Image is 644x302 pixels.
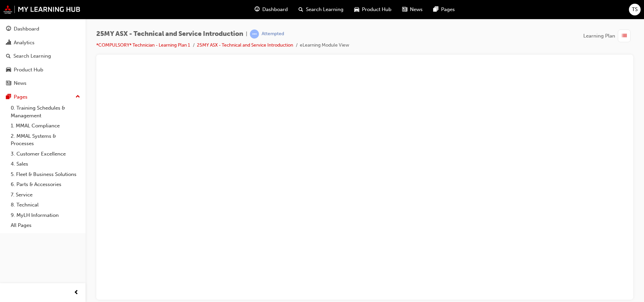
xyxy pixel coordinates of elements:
span: list-icon [622,32,627,40]
span: search-icon [6,53,11,59]
div: Pages [14,93,28,101]
a: Product Hub [3,64,83,76]
a: Search Learning [3,50,83,62]
span: Product Hub [362,6,391,13]
span: Pages [441,6,455,13]
a: search-iconSearch Learning [293,3,349,16]
a: news-iconNews [397,3,428,16]
span: news-icon [402,5,407,14]
button: Learning Plan [583,29,633,42]
span: news-icon [6,80,11,86]
span: up-icon [75,93,80,101]
img: mmal [3,5,80,14]
span: search-icon [299,5,303,14]
a: 6. Parts & Accessories [8,179,83,190]
button: TS [629,4,641,15]
a: News [3,77,83,89]
a: 1. MMAL Compliance [8,121,83,131]
a: 4. Sales [8,159,83,169]
div: Analytics [14,39,35,47]
span: Search Learning [306,6,343,13]
span: pages-icon [433,5,438,14]
span: car-icon [354,5,359,14]
li: eLearning Module View [300,42,349,49]
a: 3. Customer Excellence [8,149,83,159]
a: car-iconProduct Hub [349,3,397,16]
button: DashboardAnalyticsSearch LearningProduct HubNews [3,21,83,91]
span: guage-icon [6,26,11,32]
span: chart-icon [6,40,11,46]
a: 9. MyLH Information [8,210,83,221]
span: learningRecordVerb_ATTEMPT-icon [250,29,259,39]
span: TS [632,6,638,13]
div: Search Learning [13,52,51,60]
a: 8. Technical [8,200,83,210]
a: 0. Training Schedules & Management [8,103,83,121]
span: prev-icon [74,289,79,297]
a: Analytics [3,37,83,49]
div: Product Hub [14,66,43,74]
a: guage-iconDashboard [249,3,293,16]
a: pages-iconPages [428,3,460,16]
a: Dashboard [3,23,83,35]
div: Dashboard [14,25,39,33]
button: Pages [3,91,83,103]
a: 2. MMAL Systems & Processes [8,131,83,149]
a: 5. Fleet & Business Solutions [8,169,83,180]
a: All Pages [8,220,83,231]
a: *COMPULSORY* Technician - Learning Plan 1 [96,42,190,48]
a: 25MY ASX - Technical and Service Introduction [197,42,293,48]
span: Dashboard [262,6,288,13]
span: guage-icon [255,5,260,14]
span: pages-icon [6,94,11,100]
span: | [246,30,247,38]
div: News [14,79,26,87]
span: News [410,6,423,13]
span: 25MY ASX - Technical and Service Introduction [96,30,243,38]
span: car-icon [6,67,11,73]
div: Attempted [262,31,284,37]
a: 7. Service [8,190,83,200]
span: Learning Plan [583,32,615,40]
